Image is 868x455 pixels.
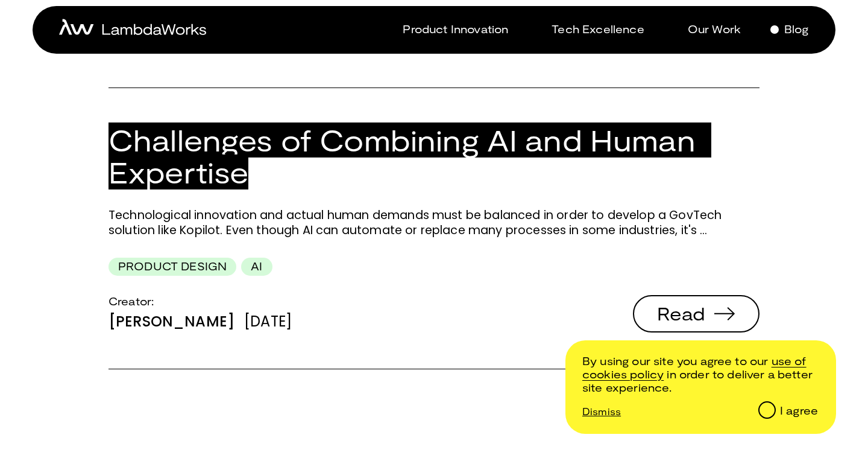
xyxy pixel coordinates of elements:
[244,313,292,329] div: [DATE]
[582,406,621,417] p: Dismiss
[784,21,809,38] p: Blog
[388,21,508,38] a: Product Innovation
[241,258,272,276] div: AI
[108,208,759,238] p: Technological innovation and actual human demands must be balanced in order to develop a GovTech ...
[688,21,741,38] p: Our Work
[673,21,741,38] a: Our Work
[582,354,807,381] a: /cookie-and-privacy-policy
[403,21,508,38] p: Product Innovation
[657,304,705,322] span: Read
[108,258,236,276] div: Product Design
[780,404,818,418] div: I agree
[770,21,809,38] a: Blog
[108,313,234,329] div: [PERSON_NAME]
[59,19,206,40] a: home-icon
[537,21,644,38] a: Tech Excellence
[108,295,292,308] div: Creator:
[108,122,703,189] a: Challenges of Combining AI and Human Expertise
[582,355,818,394] p: By using our site you agree to our in order to deliver a better site experience.
[633,295,759,332] button: Read
[552,21,644,38] p: Tech Excellence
